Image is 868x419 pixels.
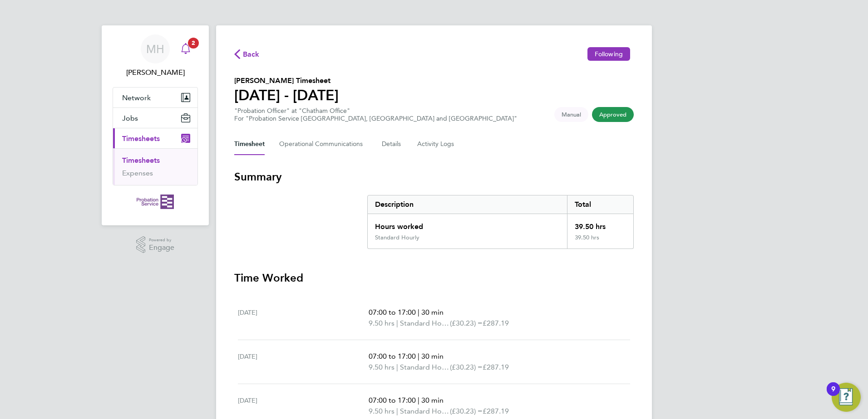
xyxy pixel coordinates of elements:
[122,93,151,102] span: Network
[243,49,260,60] span: Back
[421,308,444,317] span: 30 min
[238,351,369,373] div: [DATE]
[113,128,197,148] button: Timesheets
[587,47,630,61] button: Following
[238,395,369,417] div: [DATE]
[113,195,198,209] a: Go to home page
[595,50,623,58] span: Following
[238,307,369,329] div: [DATE]
[234,115,517,122] div: For "Probation Service [GEOGRAPHIC_DATA], [GEOGRAPHIC_DATA] and [GEOGRAPHIC_DATA]"
[831,389,835,401] div: 9
[234,107,517,122] div: "Probation Officer" at "Chatham Office"
[113,67,198,78] span: Mark Hibberd
[369,363,395,371] span: 9.50 hrs
[113,88,197,107] button: Network
[122,169,153,177] a: Expenses
[418,352,419,361] span: |
[396,363,398,371] span: |
[567,234,633,248] div: 39.50 hrs
[234,170,634,184] h3: Summary
[483,363,509,371] span: £287.19
[483,407,509,415] span: £287.19
[149,244,174,252] span: Engage
[113,34,198,78] a: MH[PERSON_NAME]
[113,148,197,185] div: Timesheets
[368,195,567,214] div: Description
[832,383,861,412] button: Open Resource Center, 9 new notifications
[188,38,199,49] span: 2
[234,86,339,104] h1: [DATE] - [DATE]
[382,133,403,155] button: Details
[417,133,455,155] button: Activity Logs
[369,352,416,361] span: 07:00 to 17:00
[396,407,398,415] span: |
[136,236,175,253] a: Powered byEngage
[396,319,398,327] span: |
[400,362,450,373] span: Standard Hourly
[369,319,395,327] span: 9.50 hrs
[102,25,209,225] nav: Main navigation
[400,406,450,417] span: Standard Hourly
[483,319,509,327] span: £287.19
[369,308,416,317] span: 07:00 to 17:00
[450,407,483,415] span: (£30.23) =
[234,75,339,86] h2: [PERSON_NAME] Timesheet
[421,396,444,404] span: 30 min
[122,134,160,143] span: Timesheets
[375,234,419,241] div: Standard Hourly
[137,195,173,209] img: probationservice-logo-retina.png
[450,319,483,327] span: (£30.23) =
[367,195,634,249] div: Summary
[122,114,138,122] span: Jobs
[234,271,634,285] h3: Time Worked
[113,108,197,128] button: Jobs
[146,43,164,55] span: MH
[421,352,444,361] span: 30 min
[400,318,450,329] span: Standard Hourly
[177,34,195,63] a: 2
[149,236,174,244] span: Powered by
[418,396,419,404] span: |
[567,195,633,214] div: Total
[369,407,395,415] span: 9.50 hrs
[567,214,633,234] div: 39.50 hrs
[234,133,265,155] button: Timesheet
[234,48,260,59] button: Back
[592,107,634,122] span: This timesheet has been approved.
[450,363,483,371] span: (£30.23) =
[369,396,416,404] span: 07:00 to 17:00
[279,133,367,155] button: Operational Communications
[368,214,567,234] div: Hours worked
[122,156,160,165] a: Timesheets
[554,107,588,122] span: This timesheet was manually created.
[418,308,419,317] span: |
